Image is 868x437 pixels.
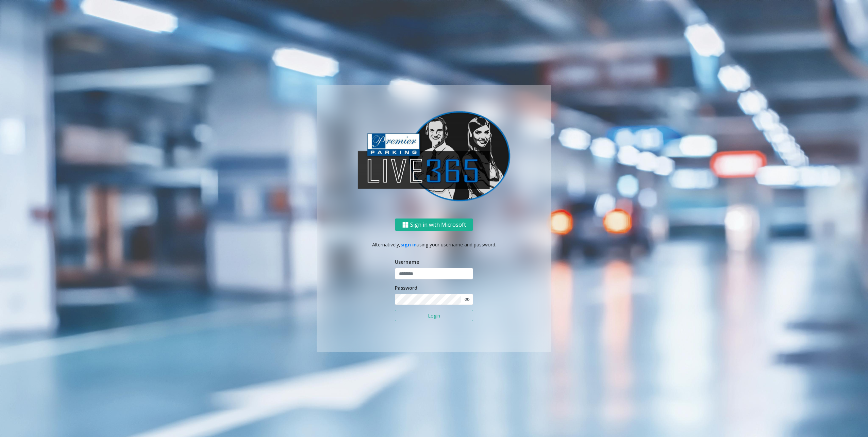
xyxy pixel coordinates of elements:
[400,241,417,248] a: sign in
[395,284,417,291] label: Password
[323,241,545,248] p: Alternatively, using your username and password.
[395,310,473,321] button: Login
[395,258,419,265] label: Username
[395,218,473,231] button: Sign in with Microsoft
